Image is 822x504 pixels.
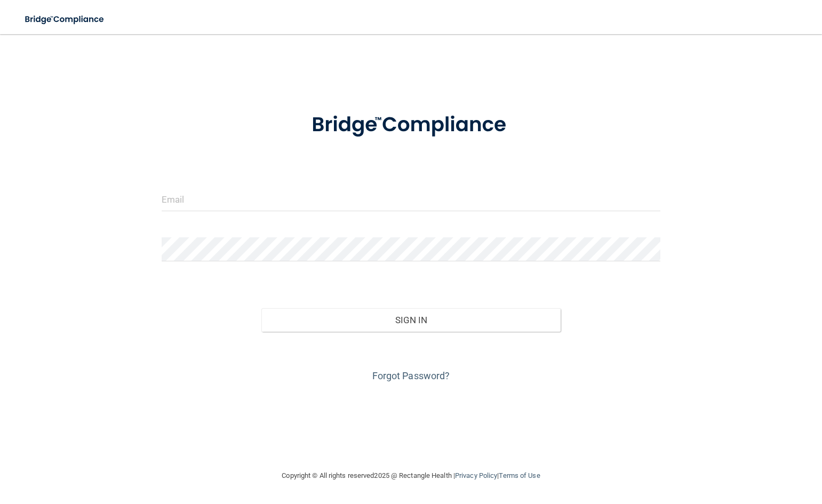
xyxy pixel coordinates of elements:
a: Privacy Policy [455,471,497,479]
img: bridge_compliance_login_screen.278c3ca4.svg [16,9,114,30]
a: Terms of Use [499,471,540,479]
button: Sign In [261,308,561,332]
a: Forgot Password? [372,370,450,381]
input: Email [162,187,660,211]
div: Copyright © All rights reserved 2025 @ Rectangle Health | | [217,459,606,493]
img: bridge_compliance_login_screen.278c3ca4.svg [290,98,532,152]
